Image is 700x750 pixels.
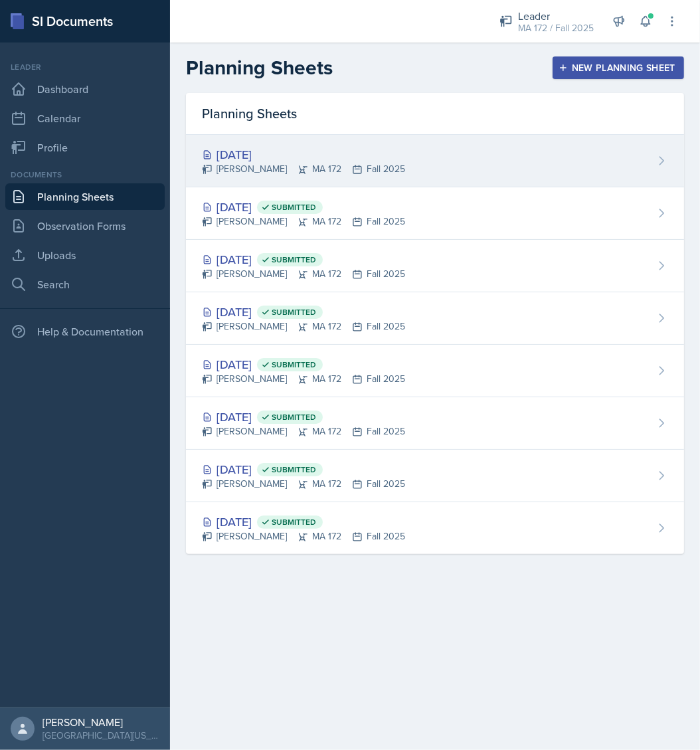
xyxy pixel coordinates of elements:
[186,345,684,397] a: [DATE] Submitted [PERSON_NAME]MA 172Fall 2025
[202,198,405,216] div: [DATE]
[561,62,675,73] div: New Planning Sheet
[272,254,316,265] span: Submitted
[5,242,165,268] a: Uploads
[186,397,684,450] a: [DATE] Submitted [PERSON_NAME]MA 172Fall 2025
[186,292,684,345] a: [DATE] Submitted [PERSON_NAME]MA 172Fall 2025
[5,76,165,102] a: Dashboard
[5,183,165,210] a: Planning Sheets
[186,450,684,502] a: [DATE] Submitted [PERSON_NAME]MA 172Fall 2025
[5,271,165,298] a: Search
[43,715,159,729] div: [PERSON_NAME]
[186,187,684,240] a: [DATE] Submitted [PERSON_NAME]MA 172Fall 2025
[186,93,684,135] div: Planning Sheets
[5,169,165,181] div: Documents
[202,372,405,386] div: [PERSON_NAME] MA 172 Fall 2025
[272,202,316,213] span: Submitted
[202,460,405,478] div: [DATE]
[202,162,405,176] div: [PERSON_NAME] MA 172 Fall 2025
[5,318,165,345] div: Help & Documentation
[202,424,405,438] div: [PERSON_NAME] MA 172 Fall 2025
[202,320,405,333] div: [PERSON_NAME] MA 172 Fall 2025
[5,105,165,132] a: Calendar
[202,267,405,281] div: [PERSON_NAME] MA 172 Fall 2025
[272,517,316,527] span: Submitted
[518,8,594,24] div: Leader
[202,477,405,491] div: [PERSON_NAME] MA 172 Fall 2025
[5,213,165,239] a: Observation Forms
[272,307,316,318] span: Submitted
[202,250,405,268] div: [DATE]
[186,502,684,554] a: [DATE] Submitted [PERSON_NAME]MA 172Fall 2025
[272,359,316,370] span: Submitted
[202,529,405,543] div: [PERSON_NAME] MA 172 Fall 2025
[553,56,684,79] button: New Planning Sheet
[5,61,165,73] div: Leader
[186,135,684,187] a: [DATE] [PERSON_NAME]MA 172Fall 2025
[186,56,333,80] h2: Planning Sheets
[272,412,316,422] span: Submitted
[43,729,159,742] div: [GEOGRAPHIC_DATA][US_STATE] in [GEOGRAPHIC_DATA]
[272,464,316,475] span: Submitted
[186,240,684,292] a: [DATE] Submitted [PERSON_NAME]MA 172Fall 2025
[202,145,405,163] div: [DATE]
[5,134,165,161] a: Profile
[202,215,405,229] div: [PERSON_NAME] MA 172 Fall 2025
[202,303,405,321] div: [DATE]
[518,21,594,35] div: MA 172 / Fall 2025
[202,355,405,373] div: [DATE]
[202,408,405,426] div: [DATE]
[202,513,405,531] div: [DATE]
